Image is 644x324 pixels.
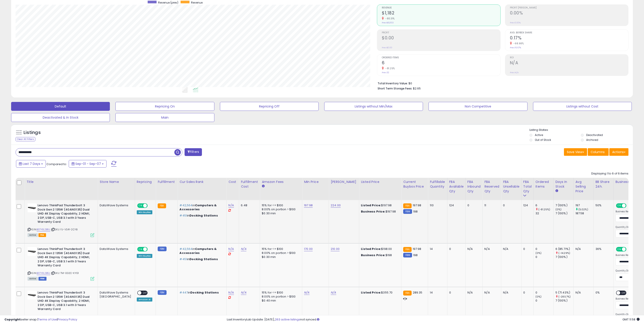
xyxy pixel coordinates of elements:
[382,21,394,24] small: Prev: $6,003
[275,317,300,322] a: 263 active listings
[361,203,381,207] b: Listed Price:
[331,203,341,208] a: 224.00
[58,317,77,322] a: Privacy Policy
[228,203,234,208] a: N/A
[179,247,192,251] span: #42,564
[620,291,627,295] span: OFF
[576,180,592,194] div: Avg Selling Price
[4,318,77,322] div: seller snap | |
[484,203,498,207] div: 11
[403,209,412,214] small: FBM
[100,180,133,184] div: Store Name
[137,254,153,258] div: Win BuyBox
[228,290,234,295] a: N/A
[430,291,444,295] div: 14
[403,291,411,296] small: FBA
[384,17,395,20] small: -80.31%
[179,290,188,295] span: #447
[523,203,530,207] div: 124
[11,113,110,122] button: Deactivated & In Stock
[555,203,574,207] div: 7 (100%)
[588,148,609,156] button: Columns
[576,211,594,215] div: 187.58
[576,291,590,295] div: N/A
[361,291,398,295] div: $355.70
[28,203,94,236] div: ASIN:
[591,150,605,154] span: Columns
[503,180,519,194] div: FBA Unsellable Qty
[616,204,622,208] span: ON
[555,255,574,259] div: 7 (100%)
[523,291,530,295] div: 0
[304,203,313,208] a: 197.98
[555,299,574,303] div: 7 (100%)
[137,180,154,184] div: Repricing
[378,81,408,85] b: Total Inventory Value:
[228,247,234,251] a: N/A
[533,102,632,111] button: Listings without Cost
[26,180,96,184] div: Title
[158,247,166,251] small: FBM
[361,247,398,251] div: $198.00
[75,162,101,166] span: Sep-01 - Sep-07
[555,189,558,193] small: Days In Stock.
[228,180,237,184] div: Cost
[467,291,479,295] div: N/A
[262,211,299,215] div: $0.30 min
[510,46,521,49] small: Prev: 16.67%
[304,247,313,251] a: 170.00
[512,42,524,45] small: -98.98%
[137,298,152,302] div: Amazon AI
[141,291,149,295] span: OFF
[510,35,628,41] h2: 0.17%
[626,247,633,251] span: OFF
[382,7,500,9] span: Revenue
[586,138,598,142] label: Archived
[535,211,553,215] div: 32
[147,247,154,251] span: OFF
[191,1,203,4] span: Revenue
[28,203,36,212] img: 31ossKvdAqL._SL40_.jpg
[503,291,518,295] div: N/A
[467,180,481,194] div: FBA inbound Qty
[403,180,426,189] div: Current Buybox Price
[413,290,423,295] span: 289.35
[138,247,143,251] span: ON
[28,247,36,256] img: 31ossKvdAqL._SL40_.jpg
[51,271,79,275] span: | SKU: TM-EG2C-KYG1
[28,233,38,237] span: All listings currently available for purchase on Amazon
[241,247,246,251] a: N/A
[262,295,299,299] div: 8.00% on portion > $100
[503,203,518,207] div: 0
[523,180,532,194] div: FBA Total Qty
[484,180,499,194] div: FBA Reserved Qty
[324,102,423,111] button: Listings without Min/Max
[227,318,640,322] div: Last InventoryLab Update: [DATE], not synced.
[510,7,628,9] span: Profit [PERSON_NAME]
[331,247,340,251] a: 210.00
[262,251,299,255] div: 8.00% on portion > $100
[382,10,500,16] h2: $1,182
[28,277,38,281] span: All listings currently available for purchase on Amazon
[185,148,202,156] button: Filters
[4,317,21,322] strong: Copyright
[564,148,587,156] button: Save View
[158,1,178,4] span: Revenue (prev)
[331,180,357,184] div: [PERSON_NAME]
[241,180,258,189] div: Fulfillment Cost
[555,291,574,295] div: 5 (71.43%)
[467,247,479,251] div: N/A
[555,208,562,211] small: (0%)
[69,160,107,168] button: Sep-01 - Sep-07
[24,130,41,136] h5: Listings
[382,71,389,74] small: Prev: 32
[262,207,299,211] div: 8.00% on portion > $100
[596,180,612,189] div: BB Share 24h.
[179,257,223,261] p: in
[529,128,633,132] p: Listing States:
[37,271,50,275] a: B07K1L2B5L
[38,317,57,322] a: Terms of Use
[449,180,464,194] div: FBA Available Qty
[609,148,628,156] button: Actions
[403,253,412,257] small: FBM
